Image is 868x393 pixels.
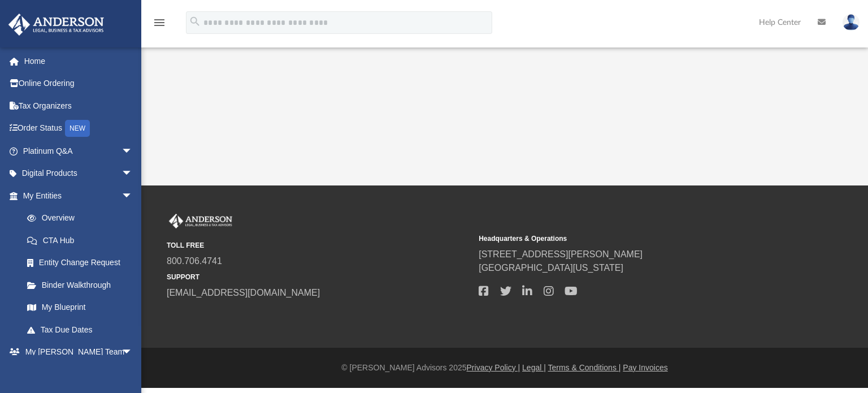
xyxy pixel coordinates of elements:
a: Legal | [522,363,546,372]
a: Binder Walkthrough [16,274,150,296]
img: User Pic [843,14,860,31]
a: menu [153,21,166,29]
a: 800.706.4741 [167,256,222,266]
a: My Blueprint [16,296,144,319]
small: SUPPORT [167,272,471,282]
small: Headquarters & Operations [479,234,783,244]
span: arrow_drop_down [121,341,144,364]
div: © [PERSON_NAME] Advisors 2025 [141,362,868,374]
small: TOLL FREE [167,240,471,251]
a: Online Ordering [8,72,150,95]
div: NEW [65,120,90,137]
a: Order StatusNEW [8,117,150,140]
a: [GEOGRAPHIC_DATA][US_STATE] [479,263,623,273]
a: Tax Organizers [8,94,150,117]
a: Overview [16,207,150,230]
a: [EMAIL_ADDRESS][DOMAIN_NAME] [167,288,320,297]
a: Entity Change Request [16,252,150,274]
i: menu [153,16,166,29]
a: Privacy Policy | [467,363,520,372]
i: search [189,15,201,28]
img: Anderson Advisors Platinum Portal [167,214,235,228]
a: My [PERSON_NAME] Teamarrow_drop_down [8,341,144,364]
img: Anderson Advisors Platinum Portal [5,14,107,36]
a: Home [8,50,150,72]
a: CTA Hub [16,229,150,252]
a: [STREET_ADDRESS][PERSON_NAME] [479,249,643,259]
a: Platinum Q&Aarrow_drop_down [8,140,150,162]
span: arrow_drop_down [121,162,144,185]
a: Terms & Conditions | [548,363,621,372]
a: My Entitiesarrow_drop_down [8,184,150,207]
span: arrow_drop_down [121,140,144,163]
span: arrow_drop_down [121,184,144,208]
a: Tax Due Dates [16,318,150,341]
a: Pay Invoices [623,363,667,372]
a: Digital Productsarrow_drop_down [8,162,150,185]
